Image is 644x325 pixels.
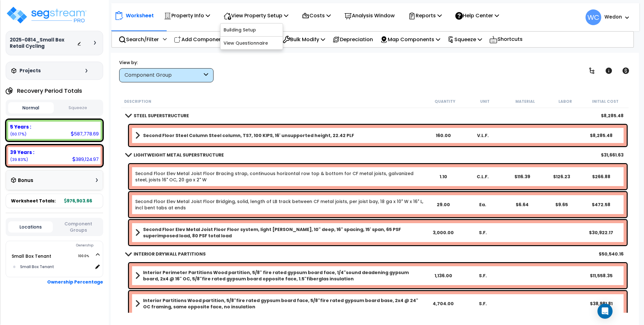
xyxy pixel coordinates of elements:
[19,242,103,249] div: Ownership
[164,11,210,20] p: Property Info
[329,32,376,47] div: Depreciation
[302,11,331,20] p: Costs
[380,35,440,44] p: Map Components
[12,253,51,259] a: Small Box Tenant 100.0%
[599,251,624,257] div: $50,540.16
[455,11,499,20] p: Help Center
[174,35,227,44] p: Add Components
[464,132,502,139] div: V.L.F.
[119,59,214,66] div: View by:
[220,37,283,49] a: View Questionnaire
[464,273,502,279] div: S.F.
[135,170,423,183] a: Individual Item
[134,251,206,257] b: INTERIOR DRYWALL PARTITIONS
[17,88,82,94] h4: Recovery Period Totals
[11,198,56,204] span: Worksheet Totals:
[447,35,482,44] p: Squeeze
[170,32,230,47] div: Add Components
[489,35,523,44] p: Shortcuts
[424,229,463,236] div: 3,000.00
[134,113,189,119] b: STEEL SUPERSTRUCTURE
[601,152,624,158] div: $31,661.63
[10,131,26,137] small: (60.17%)
[604,14,622,20] b: Wedon
[126,11,154,20] p: Worksheet
[503,201,541,208] div: $6.64
[464,174,502,180] div: C.L.F.
[344,11,395,20] p: Analysis Window
[10,124,31,130] b: 5 Years :
[10,157,28,162] small: (39.83%)
[424,132,463,139] div: 160.00
[464,229,502,236] div: S.F.
[283,35,325,44] p: Bulk Modify
[135,198,423,211] a: Individual Item
[582,201,620,208] div: $472.58
[503,174,541,180] div: $116.39
[515,99,535,104] small: Material
[135,226,423,239] a: Assembly Title
[582,273,620,279] div: $11,558.35
[143,132,354,139] b: Second Floor Steel Column Steel column, TS7, 100 KIPS, 16' unsupported height, 22.42 PLF
[601,113,624,119] div: $8,285.48
[119,35,159,44] p: Search/Filter
[8,221,53,233] button: Locations
[143,226,423,239] b: Second Floor Elev Metal Joist Floor Floor system, light [PERSON_NAME], 10" deep, 16" spacing, 15'...
[19,68,41,74] h3: Projects
[582,229,620,236] div: $30,922.17
[55,102,101,113] button: Squeeze
[64,198,92,204] b: 976,903.66
[424,174,463,180] div: 1.10
[558,99,572,104] small: Labor
[71,130,99,137] div: 587,778.69
[56,220,101,234] button: Component Groups
[8,102,54,113] button: Normal
[435,99,455,104] small: Quantity
[19,263,93,271] div: Small Box Tenant
[486,32,526,47] div: Shortcuts
[586,9,601,25] span: WC
[464,300,502,307] div: S.F.
[135,297,423,310] a: Assembly Title
[135,131,423,140] a: Assembly Title
[424,300,463,307] div: 4,704.00
[10,149,34,156] b: 39 Years :
[47,279,103,285] b: Ownership Percentage
[582,132,620,139] div: $8,285.48
[10,37,77,49] h3: 2025-0814_Small Box Retail Cycling
[408,11,442,20] p: Reports
[134,152,224,158] b: LIGHTWEIGHT METAL SUPERSTRUCTURE
[582,300,620,307] div: $38,981.81
[18,178,33,183] h3: Bonus
[124,99,151,104] small: Description
[464,201,502,208] div: Ea.
[582,174,620,180] div: $266.88
[143,297,423,310] b: Interior Partitions Wood partition, 5/8"fire rated gypsum board face, 5/8"fire rated gypsum board...
[224,11,288,20] p: View Property Setup
[542,201,581,208] div: $9.65
[592,99,619,104] small: Initial Cost
[72,156,99,162] div: 389,124.97
[424,273,463,279] div: 1,136.00
[143,269,423,282] b: Interior Perimeter Partitions Wood partition, 5/8" fire rated gypsum board face, 1/4"sound deaden...
[220,24,283,36] a: Building Setup
[332,35,373,44] p: Depreciation
[480,99,490,104] small: Unit
[424,201,463,208] div: 29.00
[542,174,581,180] div: $126.23
[125,72,202,79] div: Component Group
[135,269,423,282] a: Assembly Title
[78,252,95,260] span: 100.0%
[597,304,613,319] div: Open Intercom Messenger
[6,6,87,25] img: logo_pro_r.png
